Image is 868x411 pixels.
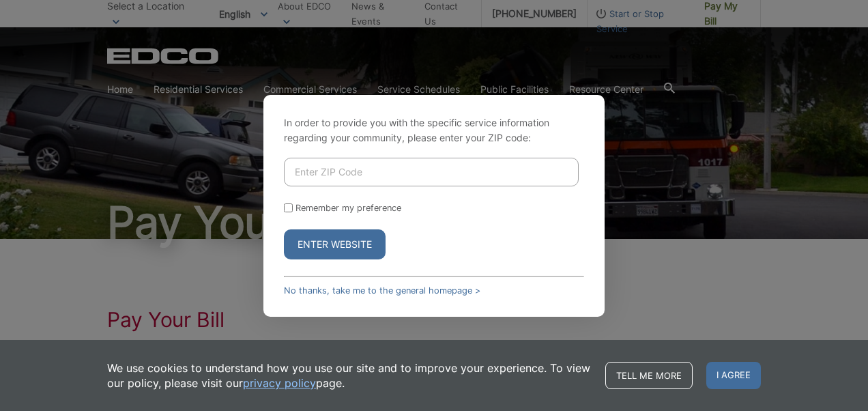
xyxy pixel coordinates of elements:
[605,362,693,389] a: Tell me more
[706,362,761,389] span: I agree
[284,285,480,296] a: No thanks, take me to the general homepage >
[295,203,401,213] label: Remember my preference
[284,229,386,259] button: Enter Website
[107,360,592,391] p: We use cookies to understand how you use our site and to improve your experience. To view our pol...
[284,158,579,186] input: Enter ZIP Code
[243,375,316,391] a: privacy policy
[284,115,584,145] p: In order to provide you with the specific service information regarding your community, please en...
